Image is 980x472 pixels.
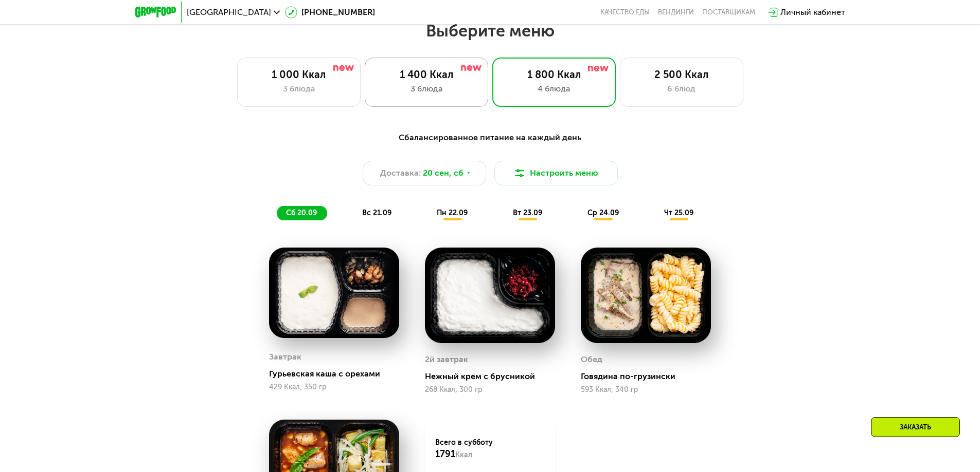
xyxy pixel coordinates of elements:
div: 4 блюда [503,83,605,95]
div: 2й завтрак [425,352,468,367]
div: Говядина по-грузински [581,371,719,382]
div: Гурьевская каша с орехами [269,369,407,379]
div: 1 400 Ккал [376,68,477,81]
div: 1 000 Ккал [248,68,350,81]
div: Личный кабинет [780,6,845,18]
span: Ккал [455,450,472,459]
div: 268 Ккал, 300 гр [425,386,555,394]
span: вс 21.09 [362,209,391,217]
div: Обед [581,352,602,367]
span: 1791 [435,448,455,460]
span: чт 25.09 [664,209,693,217]
span: [GEOGRAPHIC_DATA] [187,8,271,16]
div: Сбалансированное питание на каждый день [186,131,795,144]
div: Нежный крем с брусникой [425,371,563,382]
div: Всего в субботу [435,438,545,460]
div: Заказать [871,417,960,437]
div: 3 блюда [248,83,350,95]
div: 593 Ккал, 340 гр [581,386,711,394]
div: 1 800 Ккал [503,68,605,81]
span: ср 24.09 [587,209,619,217]
div: 6 блюд [631,83,733,95]
button: Настроить меню [494,161,618,185]
h2: Выберите меню [33,21,947,41]
div: поставщикам [702,8,755,16]
div: 2 500 Ккал [631,68,733,81]
div: 429 Ккал, 350 гр [269,383,399,391]
span: вт 23.09 [513,209,542,217]
a: Вендинги [658,8,694,16]
a: [PHONE_NUMBER] [285,6,375,18]
div: Завтрак [269,349,301,365]
span: пн 22.09 [437,209,468,217]
a: Качество еды [600,8,650,16]
div: 3 блюда [376,83,477,95]
span: Доставка: [380,167,421,179]
span: 20 сен, сб [423,167,464,179]
span: сб 20.09 [286,209,317,217]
